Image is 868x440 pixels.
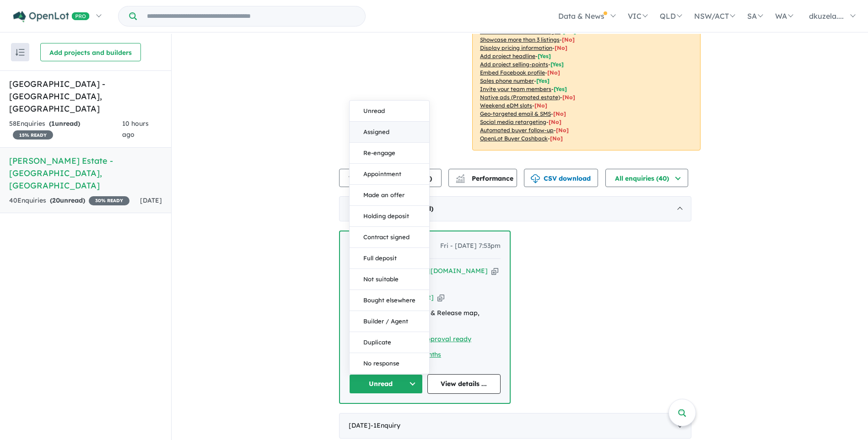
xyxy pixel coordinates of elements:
span: [No] [553,110,566,117]
img: download icon [531,174,540,183]
u: Social media retargeting [480,118,546,125]
span: 10 hours ago [122,119,149,139]
div: 58 Enquir ies [9,118,122,140]
button: CSV download [524,169,598,187]
u: Geo-targeted email & SMS [480,110,551,117]
span: Performance [457,174,513,182]
u: Embed Facebook profile [480,69,545,76]
span: [ Yes ] [563,28,576,35]
u: Showcase more than 3 images [480,28,561,35]
button: Add projects and builders [40,43,141,61]
h5: [GEOGRAPHIC_DATA] - [GEOGRAPHIC_DATA] , [GEOGRAPHIC_DATA] [9,78,162,115]
h5: [PERSON_NAME] Estate - [GEOGRAPHIC_DATA] , [GEOGRAPHIC_DATA] [9,155,162,192]
button: Assigned [350,122,429,143]
button: Copy [437,293,444,302]
span: [No] [549,118,561,125]
span: [ No ] [547,69,560,76]
button: Team member settings (4) [339,169,442,187]
a: Pre-approval ready [409,335,471,343]
button: Holding deposit [350,206,429,227]
u: Add project selling-points [480,61,548,68]
button: Unread [350,101,429,122]
u: OpenLot Buyer Cashback [480,135,548,142]
span: [ No ] [562,36,575,43]
button: Duplicate [350,332,429,353]
span: [ Yes ] [550,61,564,68]
img: Openlot PRO Logo White [13,11,90,22]
input: Try estate name, suburb, builder or developer [139,6,363,26]
button: Contract signed [350,227,429,248]
span: [ Yes ] [538,53,551,59]
u: Invite your team members [480,86,551,92]
span: [No] [534,102,547,109]
span: [No] [550,135,563,142]
button: No response [350,353,429,374]
u: Showcase more than 3 listings [480,36,560,43]
strong: ( unread) [49,119,80,128]
img: sort.svg [16,49,25,56]
span: dkuzela.... [809,11,844,21]
img: line-chart.svg [456,174,464,179]
u: Weekend eDM slots [480,102,532,109]
div: [DATE] [339,413,691,439]
button: Bought elsewhere [350,290,429,311]
span: 1 [51,119,55,128]
div: 40 Enquir ies [9,195,129,206]
button: Performance [448,169,517,187]
button: Full deposit [350,248,429,269]
button: Re-engage [350,143,429,164]
img: bar-chart.svg [456,177,465,183]
button: Copy [491,266,498,276]
button: Appointment [350,164,429,185]
button: Unread [349,374,423,394]
button: Made an offer [350,185,429,206]
div: Unread [349,100,430,374]
button: Not suitable [350,269,429,290]
u: Native ads (Promoted estate) [480,94,560,101]
span: - 1 Enquir y [371,421,400,429]
u: Sales phone number [480,77,534,84]
p: Your project is only comparing to other top-performing projects in your area: - - - - - - - - - -... [472,3,701,150]
strong: ( unread) [50,196,85,204]
span: 30 % READY [89,196,129,205]
a: View details ... [427,374,501,394]
u: Display pricing information [480,44,552,51]
u: Add project headline [480,53,535,59]
span: [ Yes ] [554,86,567,92]
span: [No] [556,127,569,134]
span: 20 [52,196,60,204]
u: Automated buyer follow-up [480,127,554,134]
span: [No] [562,94,575,101]
span: [ Yes ] [536,77,550,84]
span: [DATE] [140,196,162,204]
span: 15 % READY [13,130,53,140]
button: All enquiries (40) [605,169,688,187]
span: [ No ] [555,44,567,51]
button: Builder / Agent [350,311,429,332]
span: Fri - [DATE] 7:53pm [440,241,501,252]
div: [DATE] [339,196,691,222]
